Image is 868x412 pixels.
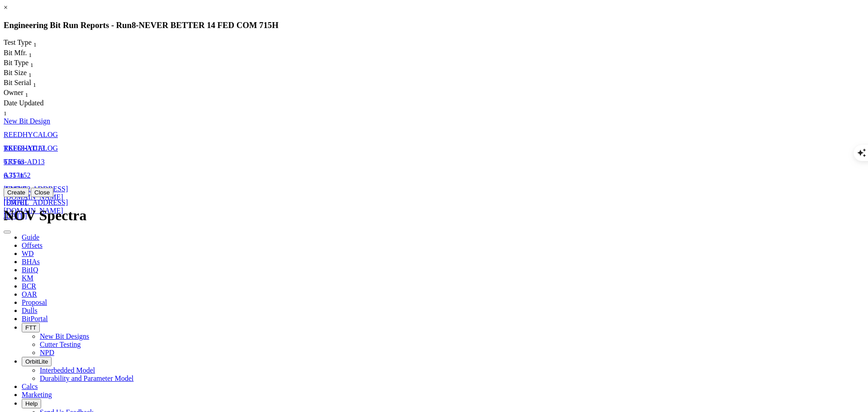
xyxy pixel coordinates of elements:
span: Offsets [22,242,42,249]
span: Sort None [25,89,28,96]
span: BCR [22,282,36,290]
span: Help [25,400,38,407]
span: KM [22,274,33,282]
div: Bit Size Sort None [4,69,49,79]
span: Proposal [22,298,47,306]
span: Guide [22,233,39,241]
a: New Bit Design [4,117,50,125]
div: Sort None [4,79,53,89]
span: WD [22,250,34,257]
span: Date Updated [4,99,43,107]
sub: 1 [30,62,33,68]
span: Dulls [22,307,38,314]
span: Bit Mfr. [4,49,27,57]
a: Durability and Parameter Model [40,374,134,382]
h1: NOV Spectra [4,207,864,224]
a: NPD [40,349,54,356]
div: Test Type Sort None [4,38,53,48]
a: 6.75 in [4,171,24,179]
span: Sort None [30,59,33,66]
span: Sort None [28,69,32,76]
div: Bit Type Sort None [4,59,49,69]
button: Create [4,188,29,197]
span: BitIQ [22,266,38,274]
sub: 1 [4,110,7,117]
div: Sort None [4,38,53,48]
a: New Bit Designs [40,332,89,340]
a: REEDHYCALOG [4,144,58,152]
div: Sort None [4,89,48,99]
span: Owner [4,89,24,96]
span: OrbitLite [25,358,48,365]
span: Sort None [33,38,37,46]
button: Close [31,188,53,197]
span: BitPortal [22,315,48,322]
span: Bit Type [4,59,28,66]
div: Bit Mfr. Sort None [4,49,49,59]
h3: Engineering Bit Run Reports - Run - [4,20,864,30]
div: Owner Sort None [4,89,48,99]
span: 8 [132,20,136,30]
span: Bit Serial [4,79,31,86]
span: Bit Size [4,69,27,76]
span: BHAs [22,258,40,265]
span: Sort None [33,79,36,86]
a: Cutter Testing [40,341,81,348]
div: Sort None [4,69,49,79]
a: Interbedded Model [40,366,95,374]
span: Sort None [29,49,32,57]
span: Marketing [22,391,52,398]
a: REEDHYCALOG [4,131,58,138]
div: Sort None [4,99,48,117]
div: Sort None [4,49,49,59]
span: FTT [25,324,36,331]
div: Date Updated Sort None [4,99,48,117]
a: TKF63-AD13 [4,158,45,166]
span: Test Type [4,38,32,46]
span: 6.75 [4,171,16,179]
div: Sort None [4,59,49,69]
sub: 1 [28,71,32,78]
span: NEVER BETTER 14 FED COM 715H [139,20,278,30]
span: Calcs [22,383,38,390]
a: [EMAIL_ADDRESS][DOMAIN_NAME] [4,199,68,214]
sub: 1 [33,42,37,48]
div: Bit Serial Sort None [4,79,53,89]
sub: 1 [33,81,36,88]
sub: 1 [25,92,28,99]
a: A317152 [4,185,31,193]
sub: 1 [29,52,32,58]
a: [EMAIL_ADDRESS][DOMAIN_NAME] [4,185,68,201]
a: × [4,4,8,11]
span: Sort None [4,107,7,115]
span: OAR [22,290,37,298]
span: in [18,171,24,179]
